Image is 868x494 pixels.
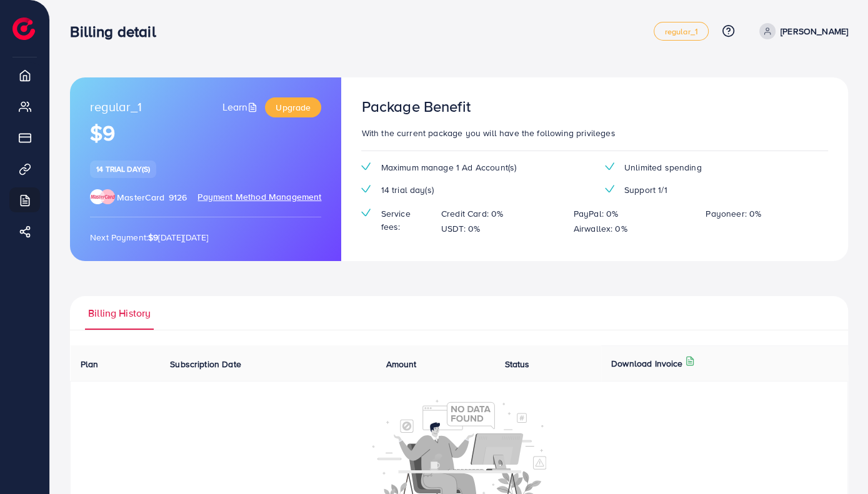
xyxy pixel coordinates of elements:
span: Plan [81,358,99,370]
img: brand [90,189,115,204]
span: Service fees: [381,207,431,233]
p: Download Invoice [611,356,683,371]
a: regular_1 [654,22,708,41]
span: MasterCard [117,191,165,204]
img: tick [361,209,371,217]
span: Billing History [88,306,151,320]
strong: $9 [148,231,158,244]
span: regular_1 [90,97,142,117]
span: Status [504,358,529,370]
span: Upgrade [276,101,311,114]
span: 14 trial day(s) [96,164,150,174]
img: logo [12,17,35,40]
h3: Package Benefit [361,97,470,116]
span: Amount [386,358,416,370]
p: PayPal: 0% [574,206,619,221]
span: regular_1 [664,27,697,36]
h3: Billing detail [70,22,166,41]
img: tick [605,162,614,170]
span: Subscription Date [170,358,241,370]
span: Maximum manage 1 Ad Account(s) [381,161,516,174]
a: Learn [222,100,261,114]
span: 14 trial day(s) [381,184,433,196]
img: tick [361,162,371,170]
iframe: Chat [815,438,859,485]
span: Unlimited spending [624,161,702,174]
h1: $9 [90,121,321,146]
p: Credit Card: 0% [441,206,503,221]
a: Upgrade [265,97,321,117]
span: Payment Method Management [197,190,321,204]
p: Next Payment: [DATE][DATE] [90,230,321,245]
span: 9126 [169,191,187,204]
span: Support 1/1 [624,184,667,196]
p: Airwallex: 0% [574,221,627,236]
p: [PERSON_NAME] [781,24,848,39]
img: tick [605,185,614,193]
a: [PERSON_NAME] [754,23,848,39]
p: With the current package you will have the following privileges [361,126,828,141]
img: tick [361,185,371,193]
p: Payoneer: 0% [706,206,761,221]
p: USDT: 0% [441,221,480,236]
